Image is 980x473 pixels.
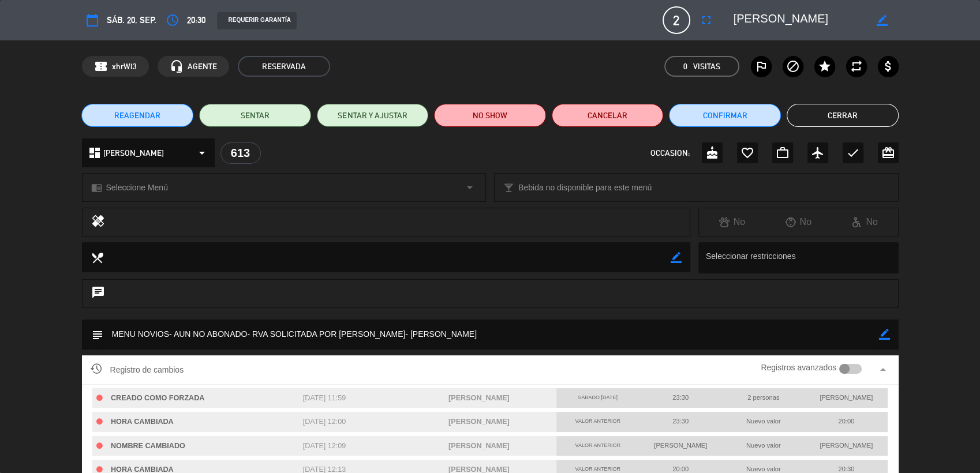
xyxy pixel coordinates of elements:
[188,60,217,73] span: AGENTE
[879,329,890,340] i: border_color
[85,13,99,27] i: calendar_today
[838,418,854,425] span: 20:00
[303,394,346,402] span: [DATE] 11:59
[106,181,168,194] span: Seleccione Menú
[317,104,429,127] button: SENTAR Y AJUSTAR
[700,13,713,27] i: fullscreen
[696,10,717,31] button: fullscreen
[746,418,781,425] span: Nuevo valor
[91,363,184,377] span: Registro de cambios
[693,60,720,73] em: Visitas
[811,146,825,160] i: airplanemode_active
[187,13,205,27] span: 20:30
[238,56,330,77] span: RESERVADA
[448,394,510,402] span: [PERSON_NAME]
[754,59,768,73] i: outlined_flag
[832,215,898,230] div: No
[91,182,102,193] i: chrome_reader_mode
[820,442,873,449] span: [PERSON_NAME]
[881,59,895,73] i: attach_money
[846,146,860,160] i: check
[838,466,854,472] span: 20:30
[81,104,193,127] button: REAGENDAR
[705,146,719,160] i: cake
[776,146,790,160] i: work_outline
[672,418,689,425] span: 23:30
[220,142,261,164] div: 613
[669,104,781,127] button: Confirmar
[820,394,873,401] span: [PERSON_NAME]
[578,395,617,400] span: sábado [DATE]
[82,10,103,31] button: calendar_today
[434,104,546,127] button: NO SHOW
[170,59,184,73] i: headset_mic
[740,146,754,160] i: favorite_border
[672,394,689,401] span: 23:30
[111,442,185,450] span: NOMBRE CAMBIADO
[91,214,105,230] i: healing
[575,442,620,448] span: Valor anterior
[786,59,800,73] i: block
[91,251,103,264] i: local_dining
[111,418,174,426] span: HORA CAMBIADA
[876,15,887,26] i: border_color
[683,60,687,73] span: 0
[552,104,664,127] button: Cancelar
[107,13,156,27] span: sáb. 20, sep.
[112,60,137,73] span: xhrWl3
[88,146,102,160] i: dashboard
[91,328,103,341] i: subject
[850,59,863,73] i: repeat
[672,466,689,472] span: 20:00
[503,182,514,193] i: local_bar
[111,394,204,402] span: CREADO COMO FORZADA
[199,104,311,127] button: SENTAR
[575,466,620,472] span: Valor anterior
[747,394,779,401] span: 2 personas
[303,418,346,426] span: [DATE] 12:00
[699,215,765,230] div: No
[746,442,781,449] span: Nuevo valor
[91,286,105,302] i: chat
[463,181,477,194] i: arrow_drop_down
[663,6,690,34] span: 2
[876,363,890,377] i: arrow_drop_up
[787,104,899,127] button: Cerrar
[195,146,209,160] i: arrow_drop_down
[448,418,510,426] span: [PERSON_NAME]
[94,59,108,73] span: confirmation_number
[575,418,620,424] span: Valor anterior
[761,361,836,374] label: Registros avanzados
[114,110,160,122] span: REAGENDAR
[448,442,510,450] span: [PERSON_NAME]
[162,10,183,31] button: access_time
[303,442,346,450] span: [DATE] 12:09
[671,252,682,263] i: border_color
[518,181,652,194] span: Bebida no disponible para este menú
[650,147,690,160] span: OCCASION:
[103,147,164,160] span: [PERSON_NAME]
[217,12,297,29] div: REQUERIR GARANTÍA
[881,146,895,160] i: card_giftcard
[765,215,832,230] div: No
[166,13,179,27] i: access_time
[654,442,707,449] span: [PERSON_NAME]
[818,59,832,73] i: star
[746,466,781,472] span: Nuevo valor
